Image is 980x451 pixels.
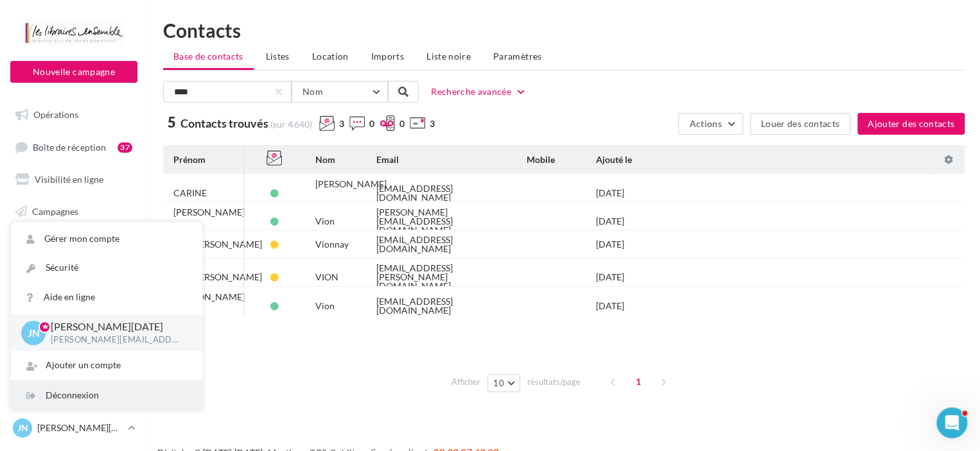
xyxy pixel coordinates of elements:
div: CARINE [173,189,207,198]
button: 10 [487,374,520,392]
button: Nouvelle campagne [10,61,137,83]
span: Visibilité en ligne [35,174,103,185]
div: [DATE] [596,302,624,311]
div: [PERSON_NAME] [191,240,262,249]
div: Vionnay [315,240,349,249]
a: Contacts [8,230,140,257]
div: [EMAIL_ADDRESS][DOMAIN_NAME] [376,235,506,253]
button: Nom [292,81,388,103]
div: [PERSON_NAME][EMAIL_ADDRESS][DOMAIN_NAME] [376,208,506,235]
span: Nom [315,154,335,165]
a: Sécurité [11,253,202,282]
span: (sur 4 640) [270,119,312,130]
span: résultats/page [527,376,581,388]
a: Médiathèque [8,262,140,289]
span: 1 [628,371,649,392]
div: [DATE] [596,189,624,198]
span: Ajouté le [596,154,632,165]
a: JN [PERSON_NAME][DATE] [10,416,137,440]
span: 3 [430,117,435,130]
span: Location [312,51,349,62]
h1: Contacts [163,21,965,40]
p: [PERSON_NAME][EMAIL_ADDRESS][DATE][DOMAIN_NAME] [51,334,182,346]
div: Vion [315,217,335,226]
span: 3 [339,117,344,130]
div: [PERSON_NAME] [173,208,245,217]
span: 0 [369,117,374,130]
span: JN [17,421,28,434]
div: VION [315,273,338,282]
div: [DATE] [596,217,624,226]
div: Ajouter un compte [11,351,202,380]
button: Recherche avancée [426,84,532,99]
iframe: Intercom live chat [936,407,967,438]
div: Vion [315,302,335,311]
div: 37 [118,142,132,153]
span: Campagnes [32,206,78,217]
div: [DATE] [596,273,624,282]
div: [PERSON_NAME] [173,293,245,302]
div: [EMAIL_ADDRESS][PERSON_NAME][DOMAIN_NAME] [376,264,506,291]
p: [PERSON_NAME][DATE] [37,421,123,434]
button: Actions [678,113,742,135]
a: Gérer mon compte [11,225,202,253]
span: Afficher [451,376,480,388]
a: Visibilité en ligne [8,166,140,193]
a: Aide en ligne [11,283,202,312]
span: Nom [302,86,323,97]
span: Paramètres [493,51,542,62]
a: Opérations [8,101,140,128]
span: Boîte de réception [33,141,106,152]
span: Prénom [173,154,206,165]
a: Boîte de réception37 [8,133,140,161]
span: JN [28,325,40,340]
span: Liste noire [426,51,471,62]
span: 5 [168,115,176,130]
span: Contacts trouvés [180,116,268,130]
span: 0 [399,117,405,130]
button: Ajouter des contacts [857,113,965,135]
span: Imports [371,51,404,62]
span: Mobile [527,154,555,165]
div: Déconnexion [11,381,202,410]
span: 10 [493,378,504,388]
span: Opérations [33,109,78,120]
span: Actions [689,118,721,129]
div: [EMAIL_ADDRESS][DOMAIN_NAME] [376,184,506,202]
a: Calendrier [8,294,140,321]
div: [PERSON_NAME] [315,180,387,189]
div: [EMAIL_ADDRESS][DOMAIN_NAME] [376,297,506,315]
span: Email [376,154,399,165]
p: [PERSON_NAME][DATE] [51,319,182,334]
a: Campagnes [8,198,140,225]
div: [PERSON_NAME] [191,273,262,282]
div: [DATE] [596,240,624,249]
span: Listes [266,51,290,62]
button: Louer des contacts [750,113,850,135]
